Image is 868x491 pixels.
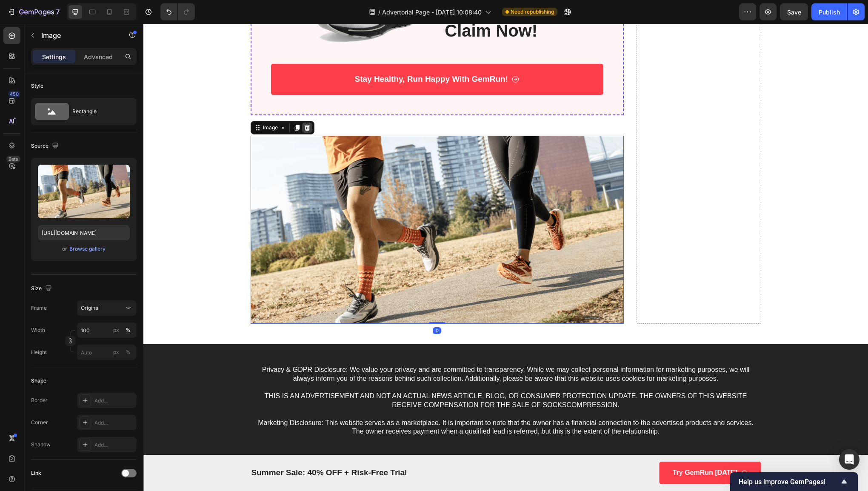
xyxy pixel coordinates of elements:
[126,348,131,356] div: %
[31,348,47,356] label: Height
[77,300,137,316] button: Original
[38,225,130,240] input: https://example.com/image.jpg
[382,8,482,17] span: Advertorial Page - [DATE] 10:08:40
[41,30,114,40] p: Image
[31,419,48,426] div: Corner
[6,156,20,163] div: Beta
[72,102,124,121] div: Rectangle
[31,469,41,477] div: Link
[69,245,106,253] button: Browse gallery
[81,304,100,312] span: Original
[123,347,133,357] button: px
[56,7,60,17] p: 7
[84,52,113,61] p: Advanced
[31,140,60,152] div: Source
[62,244,67,254] span: or
[38,165,130,218] img: preview-image
[787,9,801,16] span: Save
[529,445,594,454] p: Try GemRun [DATE]
[8,91,20,97] div: 450
[780,3,808,20] button: Save
[819,8,840,17] div: Publish
[511,8,554,16] span: Need republishing
[108,342,617,412] p: Privacy & GDPR Disclosure: We value your privacy and are committed to transparency. While we may ...
[118,100,136,108] div: Image
[739,478,839,486] span: Help us improve GemPages!
[94,419,134,427] div: Add...
[31,304,47,312] label: Frame
[211,50,365,61] p: Stay Healthy, Run Happy With GemRun!
[378,8,380,17] span: /
[94,397,134,405] div: Add...
[31,397,48,404] div: Border
[739,477,849,487] button: Show survey - Help us improve GemPages!
[126,326,131,334] div: %
[77,323,137,338] input: px%
[128,40,460,71] a: Stay Healthy, Run Happy With GemRun!
[111,347,121,357] button: %
[31,283,54,294] div: Size
[77,345,137,360] input: px%
[31,326,45,334] label: Width
[811,3,847,20] button: Publish
[160,3,195,20] div: Undo/Redo
[516,438,618,460] a: Try GemRun [DATE]
[94,441,134,449] div: Add...
[31,377,46,385] div: Shape
[69,245,106,253] div: Browse gallery
[289,303,298,310] div: 0
[839,449,859,470] div: Open Intercom Messenger
[143,24,868,491] iframe: Design area
[113,348,119,356] div: px
[113,326,119,334] div: px
[42,52,66,61] p: Settings
[107,112,481,300] img: gempages_583982850819228483-2f8a7b82-96d1-4d3e-839d-3432ee90da19.png
[31,82,43,90] div: Style
[31,441,51,448] div: Shadow
[3,3,63,20] button: 7
[111,325,121,335] button: %
[123,325,133,335] button: px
